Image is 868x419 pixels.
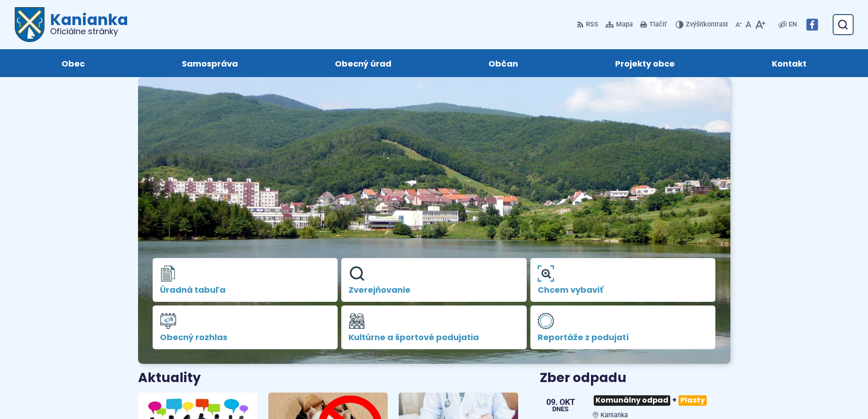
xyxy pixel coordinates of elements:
[449,49,558,77] a: Občan
[686,21,728,29] span: kontrast
[593,392,730,409] h3: +
[586,19,598,30] span: RSS
[615,49,675,77] span: Projekty obce
[594,395,670,406] span: Komunálny odpad
[153,258,338,302] a: Úradná tabuľa
[616,19,633,30] span: Mapa
[538,285,709,295] span: Chcem vybaviť
[686,21,704,28] span: Zvýšiť
[182,49,238,77] span: Samospráva
[488,49,518,77] span: Občan
[538,333,709,342] span: Reportáže z podujatí
[45,12,128,36] h1: Kanianka
[789,19,797,30] span: EN
[734,15,744,34] button: Zmenšiť veľkosť písma
[546,398,575,406] span: 09. okt
[160,333,331,342] span: Obecný rozhlas
[772,49,806,77] span: Kontakt
[341,258,527,302] a: Zverejňovanie
[576,49,714,77] a: Projekty obce
[649,21,667,29] span: Tlačiť
[676,15,730,34] button: Zvýšiťkontrast
[540,371,730,385] h3: Zber odpadu
[142,49,277,77] a: Samospráva
[62,49,85,77] span: Obec
[744,15,753,34] button: Nastaviť pôvodnú veľkosť písma
[160,285,331,295] span: Úradná tabuľa
[604,15,635,34] a: Mapa
[577,15,600,34] a: RSS
[540,392,730,419] a: Komunálny odpad+Plasty Kanianka 09. okt Dnes
[753,15,767,34] button: Zväčšiť veľkosť písma
[341,305,527,349] a: Kultúrne a športové podujatia
[733,49,846,77] a: Kontakt
[546,406,575,413] span: Dnes
[295,49,431,77] a: Obecný úrad
[15,7,128,42] a: Logo Kanianka, prejsť na domovskú stránku.
[787,19,799,30] a: EN
[601,411,628,419] span: Kanianka
[349,285,519,295] span: Zverejňovanie
[15,7,45,42] img: Prejsť na domovskú stránku
[806,19,818,31] img: Prejsť na Facebook stránku
[153,305,338,349] a: Obecný rozhlas
[138,371,201,385] h3: Aktuality
[50,27,128,36] span: Oficiálne stránky
[530,305,716,349] a: Reportáže z podujatí
[678,395,707,406] span: Plasty
[22,49,124,77] a: Obec
[349,333,519,342] span: Kultúrne a športové podujatia
[530,258,716,302] a: Chcem vybaviť
[638,15,668,34] button: Tlačiť
[335,49,391,77] span: Obecný úrad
